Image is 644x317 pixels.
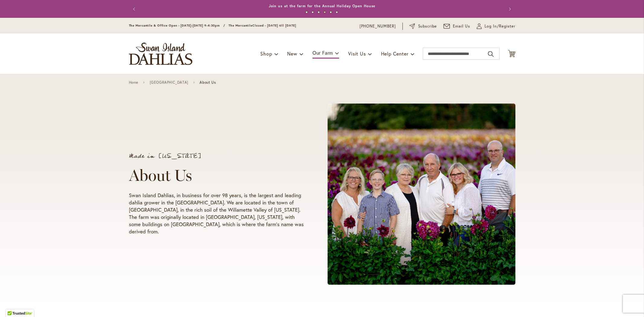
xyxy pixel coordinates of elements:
button: Previous [129,3,141,15]
span: Visit Us [348,50,366,57]
button: 1 of 6 [306,11,308,13]
button: Next [503,3,515,15]
span: Our Farm [312,50,333,56]
span: New [287,50,297,57]
span: The Mercantile & Office Open - [DATE]-[DATE] 9-4:30pm / The Mercantile [129,24,253,27]
span: About Us [200,80,216,85]
a: store logo [129,43,192,65]
a: [PHONE_NUMBER] [360,23,396,29]
span: Subscribe [418,23,437,29]
p: Made in [US_STATE] [129,153,305,159]
span: Closed - [DATE] till [DATE] [252,24,296,27]
button: 4 of 6 [324,11,326,13]
a: Join us at the farm for the Annual Holiday Open House [269,4,376,8]
a: Subscribe [409,23,437,29]
button: 5 of 6 [330,11,332,13]
button: 3 of 6 [318,11,320,13]
h1: About Us [129,166,305,184]
a: Email Us [444,23,470,29]
a: Log In/Register [477,23,515,29]
button: 6 of 6 [336,11,338,13]
span: Log In/Register [485,23,515,29]
span: Help Center [381,50,409,57]
p: Swan Island Dahlias, in business for over 98 years, is the largest and leading dahlia grower in t... [129,192,305,235]
a: Home [129,80,138,85]
span: Email Us [453,23,470,29]
a: [GEOGRAPHIC_DATA] [150,80,188,85]
button: 2 of 6 [312,11,314,13]
span: Shop [260,50,272,57]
